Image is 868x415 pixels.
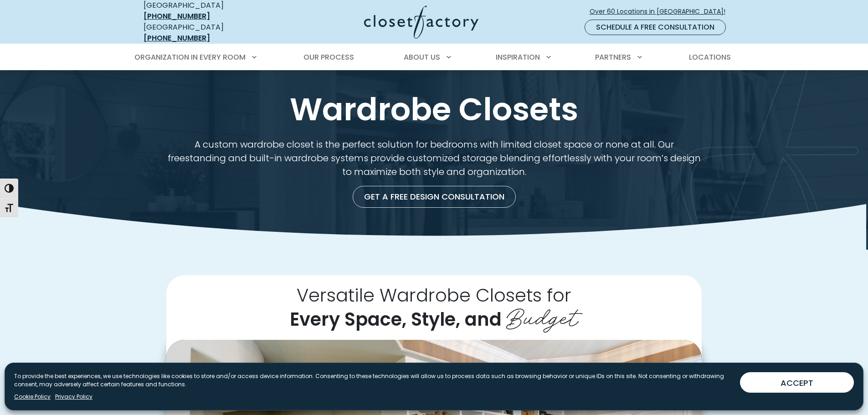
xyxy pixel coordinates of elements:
[689,52,731,62] span: Locations
[589,4,733,20] a: Over 60 Locations in [GEOGRAPHIC_DATA]!
[364,5,478,39] img: Closet Factory Logo
[144,22,276,44] div: [GEOGRAPHIC_DATA]
[585,20,726,35] a: Schedule a Free Consultation
[128,45,740,70] nav: Primary Menu
[303,52,354,62] span: Our Process
[166,138,702,179] p: A custom wardrobe closet is the perfect solution for bedrooms with limited closet space or none a...
[353,186,516,208] a: Get a Free Design Consultation
[297,282,571,308] span: Versatile Wardrobe Closets for
[404,52,440,62] span: About Us
[55,393,92,401] a: Privacy Policy
[14,393,51,401] a: Cookie Policy
[142,92,727,127] h1: Wardrobe Closets
[496,52,540,62] span: Inspiration
[134,52,246,62] span: Organization in Every Room
[144,33,210,43] a: [PHONE_NUMBER]
[144,11,210,21] a: [PHONE_NUMBER]
[290,307,502,332] span: Every Space, Style, and
[506,297,578,333] span: Budget
[595,52,631,62] span: Partners
[740,372,854,393] button: ACCEPT
[14,372,733,389] p: To provide the best experiences, we use technologies like cookies to store and/or access device i...
[590,7,733,16] span: Over 60 Locations in [GEOGRAPHIC_DATA]!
